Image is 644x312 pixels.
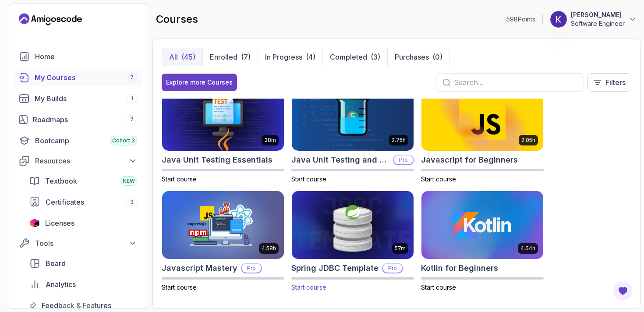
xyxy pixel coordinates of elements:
p: Pro [242,264,261,273]
p: 598 Points [506,15,535,24]
span: 7 [130,116,134,123]
div: (0) [432,52,442,62]
p: In Progress [265,52,302,62]
h2: Javascript for Beginners [421,154,518,166]
img: Spring JDBC Template card [289,189,417,261]
a: analytics [24,276,142,293]
div: Resources [35,156,137,166]
a: bootcamp [14,132,142,149]
p: All [169,52,178,62]
p: 2.75h [392,137,406,144]
span: 3 [130,199,134,206]
p: Purchases [395,52,429,62]
p: Completed [330,52,367,62]
img: Javascript for Beginners card [421,82,543,151]
h2: Java Unit Testing Essentials [162,154,272,166]
h2: Javascript Mastery [162,262,237,274]
button: user profile image[PERSON_NAME]Software Engineer [550,11,637,28]
button: Resources [14,153,142,169]
span: Licenses [45,218,74,228]
img: Java Unit Testing and TDD card [292,82,414,151]
div: (4) [306,52,315,62]
div: My Builds [35,93,137,104]
span: Start course [162,284,197,291]
button: Open Feedback Button [612,280,633,301]
span: Textbook [45,176,77,186]
button: Purchases(0) [387,48,449,66]
span: Certificates [46,197,84,207]
p: 4.64h [520,245,535,252]
p: 57m [395,245,406,252]
p: Filters [605,77,626,88]
div: Tools [35,238,137,248]
h2: Spring JDBC Template [291,262,379,274]
img: jetbrains icon [29,219,40,227]
div: Bootcamp [35,135,137,146]
button: Explore more Courses [162,74,237,91]
p: 2.05h [521,137,535,144]
span: Start course [421,175,456,183]
img: Kotlin for Beginners card [421,191,543,259]
a: home [14,48,142,65]
button: In Progress(4) [258,48,322,66]
p: [PERSON_NAME] [571,11,625,19]
span: Feedback & Features [42,300,111,311]
a: courses [14,69,142,86]
img: Javascript Mastery card [162,191,284,259]
span: NEW [123,177,135,184]
span: Start course [291,284,326,291]
span: Start course [291,175,326,183]
input: Search... [454,77,577,88]
button: Filters [587,73,631,92]
h2: courses [156,12,198,26]
img: Java Unit Testing Essentials card [162,82,284,151]
div: (45) [181,52,195,62]
div: Roadmaps [33,114,137,125]
span: Board [46,258,66,269]
p: Pro [394,156,413,164]
span: Analytics [46,279,76,290]
button: Tools [14,235,142,251]
div: (7) [241,52,251,62]
span: 7 [130,74,134,81]
p: 4.58h [262,245,276,252]
a: builds [14,90,142,107]
div: (3) [371,52,380,62]
span: 1 [131,95,133,102]
a: textbook [24,172,142,190]
a: roadmaps [14,111,142,128]
img: user profile image [550,11,567,28]
p: 38m [264,137,276,144]
div: Explore more Courses [166,78,233,87]
div: My Courses [35,72,137,83]
p: Enrolled [210,52,237,62]
button: All(45) [162,48,202,66]
button: Completed(3) [322,48,387,66]
span: Cohort 3 [112,137,135,144]
a: certificates [24,193,142,211]
p: Software Engineer [571,19,625,28]
a: Landing page [19,12,82,26]
span: Start course [421,284,456,291]
p: Pro [383,264,402,273]
button: Enrolled(7) [202,48,258,66]
h2: Kotlin for Beginners [421,262,498,274]
a: board [24,255,142,272]
a: licenses [24,214,142,232]
div: Home [35,51,137,62]
h2: Java Unit Testing and TDD [291,154,389,166]
span: Start course [162,175,197,183]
